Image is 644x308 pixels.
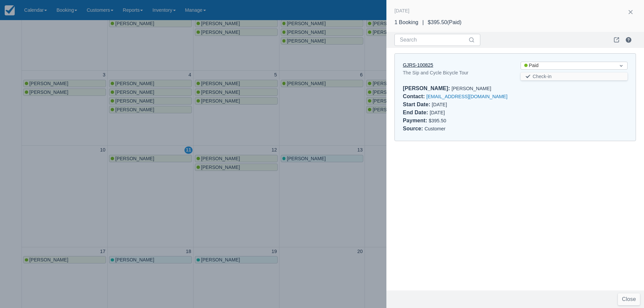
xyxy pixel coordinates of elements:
[403,110,430,115] div: End Date :
[403,85,451,91] div: [PERSON_NAME] :
[524,62,612,69] div: Paid
[418,18,428,26] div: |
[403,118,429,123] div: Payment :
[426,94,507,99] a: [EMAIL_ADDRESS][DOMAIN_NAME]
[618,62,625,69] span: Dropdown icon
[403,62,433,68] a: GJRS-100825
[394,7,410,15] div: [DATE]
[403,101,510,109] div: [DATE]
[403,109,510,117] div: [DATE]
[400,34,467,46] input: Search
[403,125,628,133] div: Customer
[521,72,628,80] button: Check-in
[403,69,510,77] div: The Sip and Cycle Bicycle Tour
[394,18,418,26] div: 1 Booking
[403,84,628,93] div: [PERSON_NAME]
[403,117,628,125] div: $395.50
[618,293,640,305] button: Close
[403,94,426,99] div: Contact :
[403,102,432,107] div: Start Date :
[428,18,462,26] div: $395.50 ( Paid )
[403,126,425,131] div: Source :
